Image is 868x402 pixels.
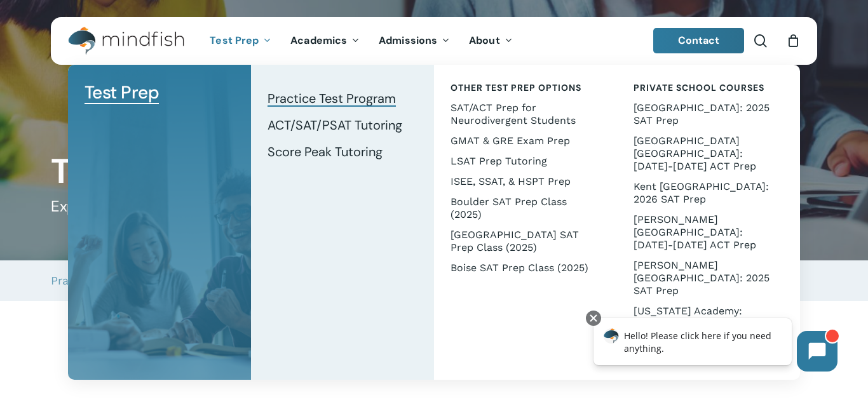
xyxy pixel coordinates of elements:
[268,90,396,107] span: Practice Test Program
[630,98,787,131] a: [GEOGRAPHIC_DATA]: 2025 SAT Prep
[51,196,817,217] h5: Expert Guidance to Achieve Your Goals on the SAT, ACT and PSAT
[580,308,850,384] iframe: Chatbot
[268,117,402,133] span: ACT/SAT/PSAT Tutoring
[634,102,770,126] span: [GEOGRAPHIC_DATA]: 2025 SAT Prep
[447,151,604,171] a: LSAT Prep Tutoring
[786,34,800,48] a: Cart
[634,259,770,297] span: [PERSON_NAME][GEOGRAPHIC_DATA]: 2025 SAT Prep
[653,28,745,53] a: Contact
[264,112,421,138] a: ACT/SAT/PSAT Tutoring
[630,255,787,301] a: [PERSON_NAME][GEOGRAPHIC_DATA]: 2025 SAT Prep
[264,138,421,165] a: Score Peak Tutoring
[630,131,787,177] a: [GEOGRAPHIC_DATA] [GEOGRAPHIC_DATA]: [DATE]-[DATE] ACT Prep
[634,180,769,205] span: Kent [GEOGRAPHIC_DATA]: 2026 SAT Prep
[200,17,522,65] nav: Main Menu
[634,213,756,251] span: [PERSON_NAME][GEOGRAPHIC_DATA]: [DATE]-[DATE] ACT Prep
[634,305,778,330] span: [US_STATE] Academy: [DATE]-[DATE] SAT/ACT Prep
[451,229,579,253] span: [GEOGRAPHIC_DATA] SAT Prep Class (2025)
[451,155,547,167] span: LSAT Prep Tutoring
[447,258,604,278] a: Boise SAT Prep Class (2025)
[210,34,259,47] span: Test Prep
[451,82,581,93] span: Other Test Prep Options
[451,135,570,147] span: GMAT & GRE Exam Prep
[459,36,522,46] a: About
[630,210,787,255] a: [PERSON_NAME][GEOGRAPHIC_DATA]: [DATE]-[DATE] ACT Prep
[634,82,764,93] span: Private School Courses
[630,301,787,334] a: [US_STATE] Academy: [DATE]-[DATE] SAT/ACT Prep
[447,225,604,258] a: [GEOGRAPHIC_DATA] SAT Prep Class (2025)
[268,144,383,160] span: Score Peak Tutoring
[630,177,787,210] a: Kent [GEOGRAPHIC_DATA]: 2026 SAT Prep
[447,171,604,192] a: ISEE, SSAT, & HSPT Prep
[51,17,817,65] header: Main Menu
[634,135,756,172] span: [GEOGRAPHIC_DATA] [GEOGRAPHIC_DATA]: [DATE]-[DATE] ACT Prep
[451,102,576,126] span: SAT/ACT Prep for Neurodivergent Students
[51,260,173,301] a: Practice Test Program
[451,175,571,187] span: ISEE, SSAT, & HSPT Prep
[264,85,421,112] a: Practice Test Program
[379,34,437,47] span: Admissions
[290,34,347,47] span: Academics
[678,34,720,47] span: Contact
[469,34,500,47] span: About
[369,36,459,46] a: Admissions
[85,81,159,104] span: Test Prep
[447,98,604,131] a: SAT/ACT Prep for Neurodivergent Students
[447,131,604,151] a: GMAT & GRE Exam Prep
[447,192,604,225] a: Boulder SAT Prep Class (2025)
[447,77,604,98] a: Other Test Prep Options
[630,77,787,98] a: Private School Courses
[451,262,588,274] span: Boise SAT Prep Class (2025)
[200,36,281,46] a: Test Prep
[281,36,369,46] a: Academics
[81,77,238,108] a: Test Prep
[51,151,817,192] h1: Test Prep Tutoring
[451,196,567,220] span: Boulder SAT Prep Class (2025)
